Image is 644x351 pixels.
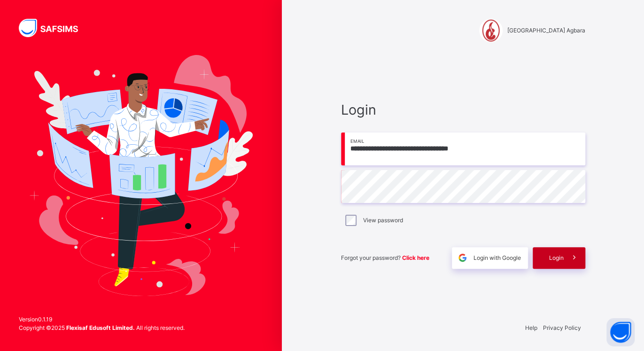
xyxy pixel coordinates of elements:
[19,315,185,324] span: Version 0.1.19
[363,216,403,225] label: View password
[19,19,89,37] img: SAFSIMS Logo
[543,324,581,331] a: Privacy Policy
[457,252,468,263] img: google.396cfc9801f0270233282035f929180a.svg
[19,324,185,331] span: Copyright © 2025 All rights reserved.
[341,100,585,120] span: Login
[402,254,429,261] a: Click here
[549,254,564,262] span: Login
[507,26,585,35] span: [GEOGRAPHIC_DATA] Agbara
[606,318,635,346] button: Open asap
[525,324,537,331] a: Help
[66,324,135,331] strong: Flexisaf Edusoft Limited.
[473,254,521,262] span: Login with Google
[29,55,253,296] img: Hero Image
[341,254,429,261] span: Forgot your password?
